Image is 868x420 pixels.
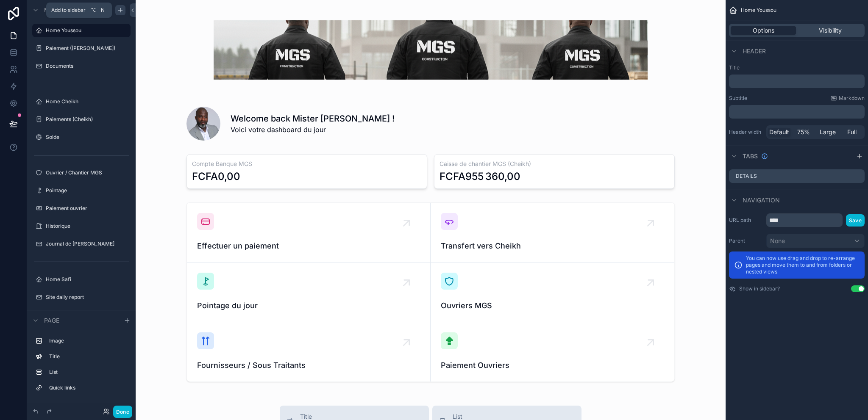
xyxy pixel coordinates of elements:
button: Save [846,214,865,227]
label: Details [736,173,757,180]
span: ⌥ [90,7,97,14]
span: Menu [44,6,62,14]
span: Home Youssou [741,7,776,14]
label: Image [49,337,127,344]
label: Documents [46,63,129,69]
p: You can now use drag and drop to re-arrange pages and move them to and from folders or nested views [746,255,860,275]
span: Tabs [743,152,758,160]
label: Paiement ouvrier [46,205,129,212]
label: Home Youssou [46,27,125,34]
span: Markdown [839,95,865,102]
div: scrollable content [27,330,136,403]
label: Title [49,353,127,360]
label: Home Safi [46,276,129,283]
label: Home Cheikh [46,98,129,105]
label: Paiements (Cheikh) [46,116,129,123]
span: None [770,237,785,245]
label: Historique [46,223,129,229]
span: Full [847,128,857,136]
label: Ouvrier / Chantier MGS [46,169,129,176]
div: scrollable content [729,75,865,88]
label: URL path [729,217,763,224]
span: Navigation [743,196,780,204]
span: Options [753,26,774,35]
a: Markdown [830,95,865,102]
label: Pointage [46,187,129,194]
label: Subtitle [729,95,747,102]
span: Header [743,47,766,55]
label: Title [729,64,865,71]
span: 75% [797,128,810,136]
div: scrollable content [729,105,865,119]
label: Parent [729,238,763,244]
span: N [99,7,106,14]
button: None [766,234,865,248]
label: Header width [729,129,763,135]
label: List [49,369,127,376]
span: Large [820,128,836,136]
span: Visibility [819,26,842,35]
span: Page [44,316,59,325]
label: Solde [46,134,129,141]
button: Done [113,406,132,418]
label: Show in sidebar? [739,285,780,292]
label: Journal de [PERSON_NAME] [46,240,129,247]
span: Default [769,128,789,136]
label: Quick links [49,384,127,391]
span: Add to sidebar [51,7,86,14]
label: Paiement ([PERSON_NAME]) [46,45,129,52]
label: Site daily report [46,294,129,301]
